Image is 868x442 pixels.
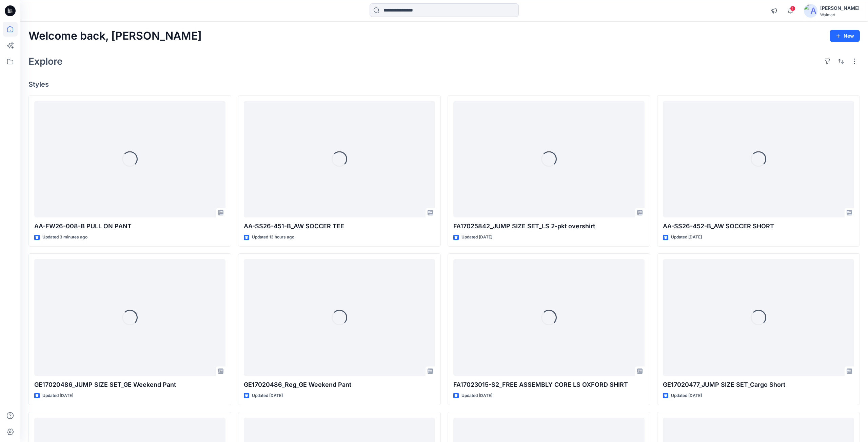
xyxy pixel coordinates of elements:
[804,4,817,18] img: avatar
[790,6,795,11] span: 1
[244,222,435,231] p: AA-SS26-451-B_AW SOCCER TEE
[28,80,860,88] h4: Styles
[252,234,294,241] p: Updated 13 hours ago
[461,234,492,241] p: Updated [DATE]
[42,392,73,399] p: Updated [DATE]
[42,234,87,241] p: Updated 3 minutes ago
[820,12,860,17] div: Walmart
[34,380,225,390] p: GE17020486_JUMP SIZE SET_GE Weekend Pant
[830,30,860,42] button: New
[671,234,702,241] p: Updated [DATE]
[671,392,702,399] p: Updated [DATE]
[252,392,283,399] p: Updated [DATE]
[244,380,435,390] p: GE17020486_Reg_GE Weekend Pant
[28,56,63,67] h2: Explore
[663,380,854,390] p: GE17020477_JUMP SIZE SET_Cargo Short
[461,392,492,399] p: Updated [DATE]
[820,4,860,12] div: [PERSON_NAME]
[453,222,645,231] p: FA17025842_JUMP SIZE SET_LS 2-pkt overshirt
[663,222,854,231] p: AA-SS26-452-B_AW SOCCER SHORT
[453,380,645,390] p: FA17023015-S2_FREE ASSEMBLY CORE LS OXFORD SHIRT
[34,222,225,231] p: AA-FW26-008-B PULL ON PANT
[28,30,202,42] h2: Welcome back, [PERSON_NAME]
